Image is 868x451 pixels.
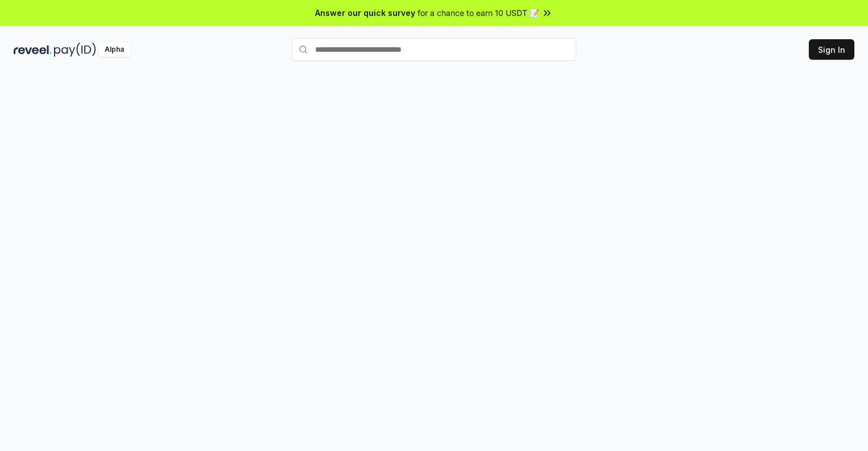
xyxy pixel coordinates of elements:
[418,7,539,19] span: for a chance to earn 10 USDT 📝
[98,43,130,57] div: Alpha
[14,43,52,57] img: reveel_dark
[54,43,96,57] img: pay_id
[315,7,415,19] span: Answer our quick survey
[809,39,854,60] button: Sign In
